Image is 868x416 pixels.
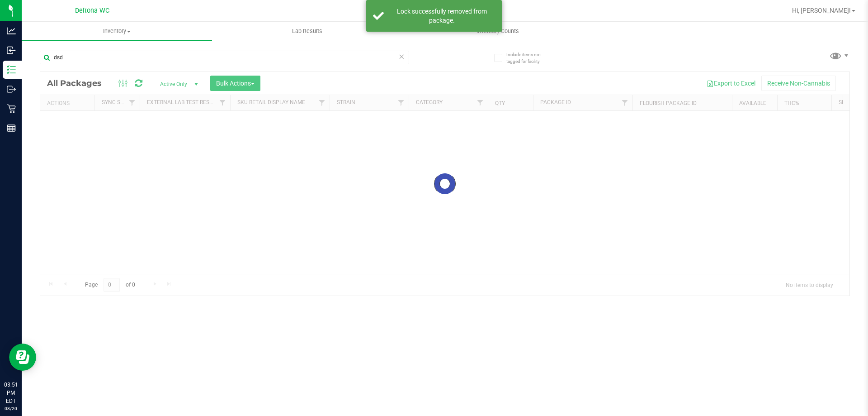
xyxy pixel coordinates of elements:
[9,344,36,371] iframe: Resource center
[280,27,335,35] span: Lab Results
[40,51,409,64] input: Search Package ID, Item Name, SKU, Lot or Part Number...
[4,405,18,412] p: 08/20
[22,27,212,35] span: Inventory
[7,85,16,94] inline-svg: Outbound
[506,51,552,65] span: Include items not tagged for facility
[7,26,16,35] inline-svg: Analytics
[398,51,405,62] span: Clear
[7,46,16,55] inline-svg: Inbound
[22,22,212,41] a: Inventory
[75,7,109,14] span: Deltona WC
[389,7,495,25] div: Lock successfully removed from package.
[792,7,851,14] span: Hi, [PERSON_NAME]!
[4,381,18,405] p: 03:51 PM EDT
[7,124,16,133] inline-svg: Reports
[212,22,402,41] a: Lab Results
[7,65,16,74] inline-svg: Inventory
[7,104,16,113] inline-svg: Retail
